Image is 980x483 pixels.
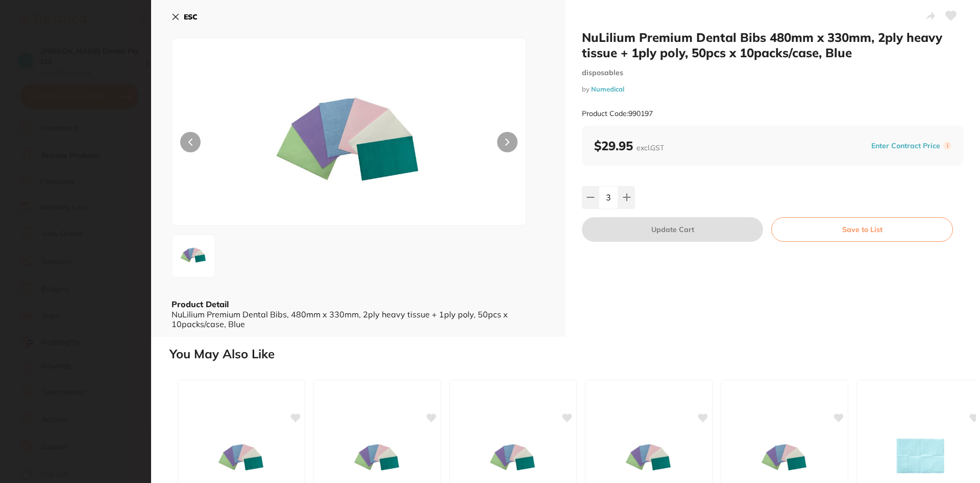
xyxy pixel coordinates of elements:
b: Product Detail [171,299,229,309]
label: i [943,142,951,150]
h2: You May Also Like [169,347,976,361]
img: MTAyNC0yeC1qcGc [175,238,212,274]
a: Numedical [591,85,624,93]
small: by [582,85,964,93]
small: Product Code: 990197 [582,109,653,118]
small: disposables [582,68,964,77]
button: Update Cart [582,217,763,242]
h2: NuLilium Premium Dental Bibs 480mm x 330mm, 2ply heavy tissue + 1ply poly, 50pcs x 10packs/case, ... [582,30,964,60]
button: Save to List [771,217,953,242]
button: ESC [171,8,198,26]
button: Enter Contract Price [868,141,943,151]
img: 3ply (2ply tissue + poly) Bibs, [887,430,953,481]
div: NuLilium Premium Dental Bibs, 480mm x 330mm, 2ply heavy tissue + 1ply poly, 50pcs x 10packs/case,... [171,310,545,329]
b: ESC [184,12,198,21]
b: $29.95 [594,138,664,153]
span: excl. GST [636,143,664,152]
img: MTAyNC0yeC1qcGc [243,64,455,225]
